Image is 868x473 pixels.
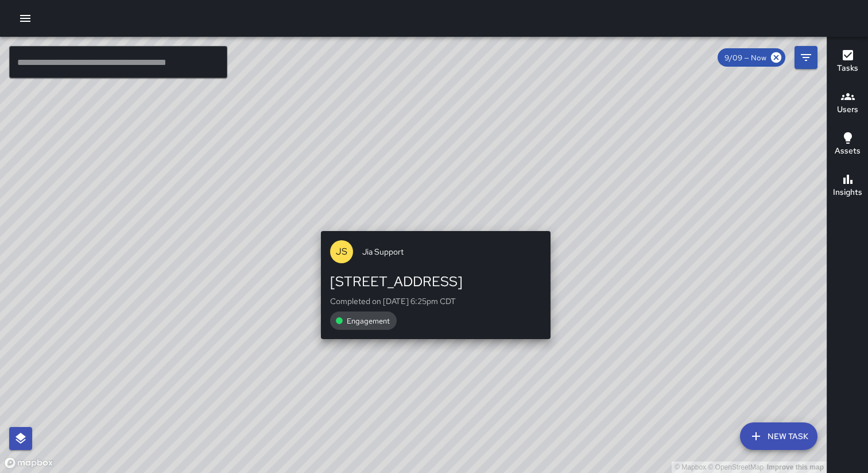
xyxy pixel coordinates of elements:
span: Jia Support [362,246,541,257]
span: 9/09 — Now [718,53,773,63]
button: Tasks [827,41,868,83]
button: Users [827,83,868,124]
h6: Users [837,103,858,116]
button: JSJia Support[STREET_ADDRESS]Completed on [DATE] 6:25pm CDTEngagement [321,231,551,339]
span: Engagement [340,316,397,326]
button: Assets [827,124,868,166]
h6: Tasks [837,62,858,75]
div: 9/09 — Now [718,48,785,67]
div: [STREET_ADDRESS] [330,272,541,291]
button: Insights [827,166,868,207]
p: Completed on [DATE] 6:25pm CDT [330,295,541,307]
button: Filters [795,46,817,69]
h6: Insights [833,186,862,199]
p: JS [336,245,347,259]
button: New Task [740,422,817,450]
h6: Assets [835,145,861,157]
